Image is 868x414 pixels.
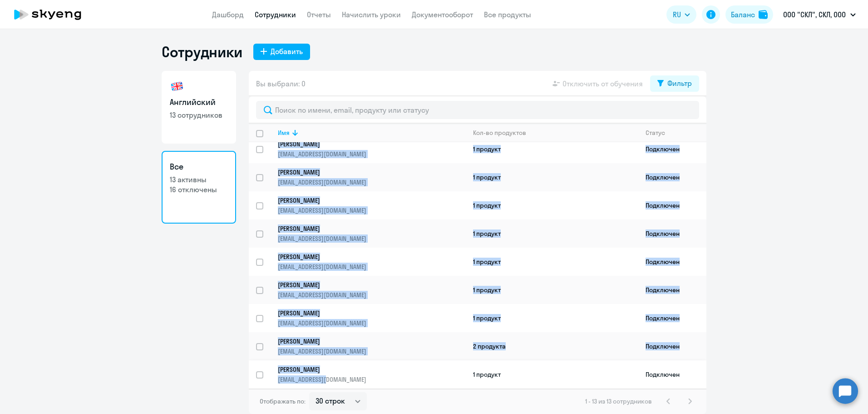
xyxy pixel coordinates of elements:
h3: Английский [170,96,228,108]
td: 1 продукт [466,304,638,332]
a: [PERSON_NAME][EMAIL_ADDRESS][DOMAIN_NAME] [278,309,465,327]
td: 1 продукт [466,276,638,304]
a: [PERSON_NAME][EMAIL_ADDRESS][DOMAIN_NAME] [278,168,465,186]
td: Подключен [638,248,706,276]
div: Кол-во продуктов [473,129,638,137]
div: Фильтр [667,78,692,89]
img: balance [759,10,768,19]
span: 1 - 13 из 13 сотрудников [585,397,652,405]
a: Английский13 сотрудников [162,71,236,144]
button: Балансbalance [725,5,773,24]
img: english [170,79,184,94]
td: Подключен [638,332,706,360]
p: [PERSON_NAME] [278,281,453,289]
p: [EMAIL_ADDRESS][DOMAIN_NAME] [278,375,465,384]
p: [EMAIL_ADDRESS][DOMAIN_NAME] [278,178,465,186]
a: [PERSON_NAME][EMAIL_ADDRESS][DOMAIN_NAME] [278,196,465,214]
a: [PERSON_NAME][EMAIL_ADDRESS][DOMAIN_NAME] [278,281,465,299]
p: [EMAIL_ADDRESS][DOMAIN_NAME] [278,319,465,327]
div: Добавить [271,46,303,57]
button: RU [666,5,696,24]
a: Все продукты [484,10,531,19]
div: Статус [646,129,706,137]
td: Подключен [638,191,706,219]
a: Документооборот [412,10,473,19]
p: [PERSON_NAME] [278,196,453,205]
p: [PERSON_NAME] [278,365,453,374]
p: [PERSON_NAME] [278,337,453,345]
a: Сотрудники [255,10,296,19]
p: 13 активны [170,175,228,185]
span: Вы выбрали: 0 [256,78,306,89]
div: Баланс [731,9,755,20]
p: ООО "СКЛ", СКЛ, ООО [783,9,846,20]
a: [PERSON_NAME][EMAIL_ADDRESS][DOMAIN_NAME] [278,140,465,158]
a: Дашборд [212,10,244,19]
td: Подключен [638,304,706,332]
a: Все13 активны16 отключены [162,151,236,224]
p: [PERSON_NAME] [278,168,453,176]
td: Подключен [638,135,706,163]
td: Подключен [638,163,706,191]
td: Подключен [638,276,706,304]
div: Имя [278,129,290,137]
p: [EMAIL_ADDRESS][DOMAIN_NAME] [278,234,465,243]
a: [PERSON_NAME][EMAIL_ADDRESS][DOMAIN_NAME] [278,365,465,384]
td: 1 продукт [466,191,638,219]
div: Статус [646,129,665,137]
p: [PERSON_NAME] [278,140,453,148]
a: Отчеты [307,10,331,19]
p: [EMAIL_ADDRESS][DOMAIN_NAME] [278,206,465,214]
h3: Все [170,161,228,173]
td: Подключен [638,360,706,389]
a: [PERSON_NAME][EMAIL_ADDRESS][DOMAIN_NAME] [278,337,465,355]
p: [PERSON_NAME] [278,253,453,261]
a: [PERSON_NAME][EMAIL_ADDRESS][DOMAIN_NAME] [278,224,465,243]
td: 1 продукт [466,248,638,276]
td: 1 продукт [466,135,638,163]
td: 1 продукт [466,163,638,191]
p: [EMAIL_ADDRESS][DOMAIN_NAME] [278,150,465,158]
p: [EMAIL_ADDRESS][DOMAIN_NAME] [278,291,465,299]
a: [PERSON_NAME][EMAIL_ADDRESS][DOMAIN_NAME] [278,253,465,271]
td: Подключен [638,219,706,248]
p: 13 сотрудников [170,110,228,120]
h1: Сотрудники [162,43,242,61]
div: Имя [278,129,465,137]
input: Поиск по имени, email, продукту или статусу [256,101,699,119]
button: Фильтр [650,75,699,92]
p: [PERSON_NAME] [278,309,453,317]
p: [EMAIL_ADDRESS][DOMAIN_NAME] [278,263,465,271]
p: [PERSON_NAME] [278,224,453,233]
a: Начислить уроки [342,10,401,19]
p: [EMAIL_ADDRESS][DOMAIN_NAME] [278,347,465,355]
td: 1 продукт [466,219,638,248]
td: 1 продукт [466,360,638,389]
p: 16 отключены [170,185,228,195]
button: Добавить [253,44,310,60]
span: RU [673,9,681,20]
button: ООО "СКЛ", СКЛ, ООО [779,4,860,25]
td: 2 продукта [466,332,638,360]
div: Кол-во продуктов [473,129,526,137]
span: Отображать по: [260,397,306,405]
